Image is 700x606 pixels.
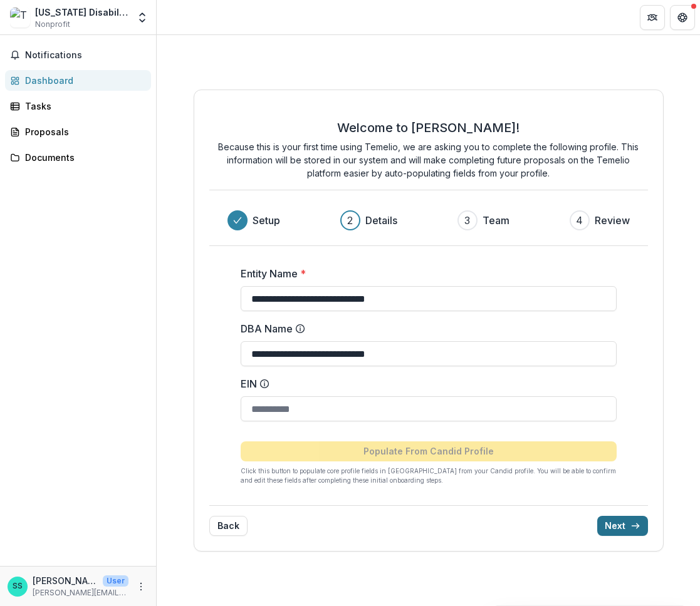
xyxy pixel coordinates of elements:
button: Open entity switcher [133,5,151,30]
label: Entity Name [241,266,609,281]
button: Partners [640,5,665,30]
p: [PERSON_NAME] [33,574,98,587]
div: Proposals [25,125,141,138]
div: Dashboard [25,74,141,87]
h2: Welcome to [PERSON_NAME]! [337,120,520,135]
a: Proposals [5,121,151,142]
div: Progress [227,210,630,230]
p: [PERSON_NAME][EMAIL_ADDRESS][DOMAIN_NAME] [33,587,128,598]
a: Dashboard [5,70,151,91]
button: Get Help [670,5,695,30]
div: 3 [464,213,470,228]
h3: Team [483,213,509,228]
div: Tasks [25,100,141,113]
button: More [133,579,149,594]
h3: Details [365,213,397,228]
div: [US_STATE] Disability Coalition [35,6,128,19]
span: Nonprofit [35,19,70,30]
button: Next [597,516,648,536]
label: DBA Name [241,321,609,336]
label: EIN [241,376,609,391]
div: Documents [25,151,141,164]
div: Sarah Sampson [13,582,23,590]
p: Click this button to populate core profile fields in [GEOGRAPHIC_DATA] from your Candid profile. ... [241,466,617,485]
h3: Review [595,213,630,228]
button: Notifications [5,45,151,65]
button: Back [209,516,248,536]
h3: Setup [253,213,280,228]
div: 2 [347,213,353,228]
span: Notifications [25,50,146,61]
a: Documents [5,147,151,168]
button: Populate From Candid Profile [241,441,617,461]
p: Because this is your first time using Temelio, we are asking you to complete the following profil... [209,140,648,180]
p: User [103,575,128,587]
img: Tennessee Disability Coalition [10,8,30,28]
div: 4 [576,213,583,228]
a: Tasks [5,96,151,116]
